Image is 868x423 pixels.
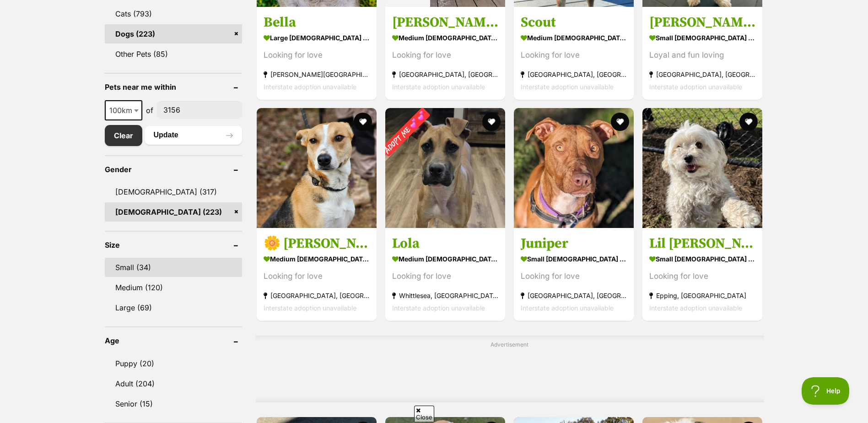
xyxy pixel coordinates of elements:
div: Looking for love [264,49,370,61]
strong: small [DEMOGRAPHIC_DATA] Dog [649,252,755,266]
input: postcode [157,101,242,119]
span: Interstate adoption unavailable [649,304,742,312]
strong: large [DEMOGRAPHIC_DATA] Dog [264,31,370,44]
strong: small [DEMOGRAPHIC_DATA] Dog [521,252,627,266]
img: 🌼 Daisy 6367 🌼 - Beagle x Australian Kelpie Dog [257,108,377,228]
header: Pets near me within [105,83,242,91]
h3: Lola [392,235,498,252]
strong: small [DEMOGRAPHIC_DATA] Dog [649,31,755,44]
a: 🌼 [PERSON_NAME] 6367 🌼 medium [DEMOGRAPHIC_DATA] Dog Looking for love [GEOGRAPHIC_DATA], [GEOGRAP... [257,228,377,321]
a: Small (34) [105,258,242,277]
div: Looking for love [649,270,755,282]
span: Interstate adoption unavailable [521,304,614,312]
a: Medium (120) [105,278,242,297]
header: Gender [105,165,242,174]
a: [DEMOGRAPHIC_DATA] (317) [105,182,242,201]
header: Size [105,241,242,249]
span: 100km [106,104,141,117]
a: Lola medium [DEMOGRAPHIC_DATA] Dog Looking for love Whittlesea, [GEOGRAPHIC_DATA] Interstate adop... [385,228,505,321]
h3: [PERSON_NAME] ([PERSON_NAME]) [392,13,498,31]
span: 100km [105,100,142,120]
img: Lil Miss Ruby - Maltese Dog [642,108,762,228]
h3: 🌼 [PERSON_NAME] 6367 🌼 [264,235,370,252]
span: of [146,105,153,116]
div: Looking for love [264,270,370,282]
strong: medium [DEMOGRAPHIC_DATA] Dog [392,252,498,266]
a: Scout medium [DEMOGRAPHIC_DATA] Dog Looking for love [GEOGRAPHIC_DATA], [GEOGRAPHIC_DATA] Interst... [514,6,634,99]
a: Lil [PERSON_NAME] small [DEMOGRAPHIC_DATA] Dog Looking for love Epping, [GEOGRAPHIC_DATA] Interst... [642,228,762,321]
h3: Lil [PERSON_NAME] [649,235,755,252]
a: [PERSON_NAME] small [DEMOGRAPHIC_DATA] Dog Loyal and fun loving [GEOGRAPHIC_DATA], [GEOGRAPHIC_DA... [642,6,762,99]
strong: [GEOGRAPHIC_DATA], [GEOGRAPHIC_DATA] [264,289,370,302]
strong: medium [DEMOGRAPHIC_DATA] Dog [521,31,627,44]
img: Juniper - Staffordshire Bull Terrier Dog [514,108,634,228]
strong: [GEOGRAPHIC_DATA], [GEOGRAPHIC_DATA] [521,289,627,302]
img: Lola - Mastiff Dog [385,108,505,228]
a: Other Pets (85) [105,44,242,64]
iframe: Help Scout Beacon - Open [802,377,850,405]
div: Looking for love [392,270,498,282]
span: Interstate adoption unavailable [264,82,356,90]
a: Bella large [DEMOGRAPHIC_DATA] Dog Looking for love [PERSON_NAME][GEOGRAPHIC_DATA] Interstate ado... [257,6,377,99]
strong: [GEOGRAPHIC_DATA], [GEOGRAPHIC_DATA] [392,68,498,80]
span: Interstate adoption unavailable [521,82,614,90]
div: Advertisement [256,336,764,402]
span: Interstate adoption unavailable [392,82,485,90]
button: favourite [740,113,758,131]
header: Age [105,336,242,345]
span: Interstate adoption unavailable [392,304,485,312]
h3: Scout [521,13,627,31]
a: Clear [105,125,142,146]
a: Large (69) [105,298,242,317]
button: Update [145,126,242,144]
h3: Bella [264,13,370,31]
span: Interstate adoption unavailable [264,304,356,312]
a: [PERSON_NAME] ([PERSON_NAME]) medium [DEMOGRAPHIC_DATA] Dog Looking for love [GEOGRAPHIC_DATA], [... [385,6,505,99]
span: Interstate adoption unavailable [649,82,742,90]
strong: medium [DEMOGRAPHIC_DATA] Dog [392,31,498,44]
button: favourite [354,113,372,131]
strong: [GEOGRAPHIC_DATA], [GEOGRAPHIC_DATA] [649,68,755,80]
a: Juniper small [DEMOGRAPHIC_DATA] Dog Looking for love [GEOGRAPHIC_DATA], [GEOGRAPHIC_DATA] Inters... [514,228,634,321]
button: favourite [482,113,501,131]
a: Dogs (223) [105,24,242,43]
h3: [PERSON_NAME] [649,13,755,31]
strong: [GEOGRAPHIC_DATA], [GEOGRAPHIC_DATA] [521,68,627,80]
a: Adult (204) [105,374,242,393]
button: favourite [611,113,629,131]
span: Close [414,406,434,422]
div: Loyal and fun loving [649,49,755,61]
div: Looking for love [521,49,627,61]
strong: Epping, [GEOGRAPHIC_DATA] [649,289,755,302]
strong: Whittlesea, [GEOGRAPHIC_DATA] [392,289,498,302]
a: Senior (15) [105,394,242,413]
strong: [PERSON_NAME][GEOGRAPHIC_DATA] [264,68,370,80]
a: Cats (793) [105,4,242,23]
div: Looking for love [392,49,498,61]
h3: Juniper [521,235,627,252]
div: Looking for love [521,270,627,282]
a: [DEMOGRAPHIC_DATA] (223) [105,202,242,222]
a: Puppy (20) [105,354,242,373]
strong: medium [DEMOGRAPHIC_DATA] Dog [264,252,370,266]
